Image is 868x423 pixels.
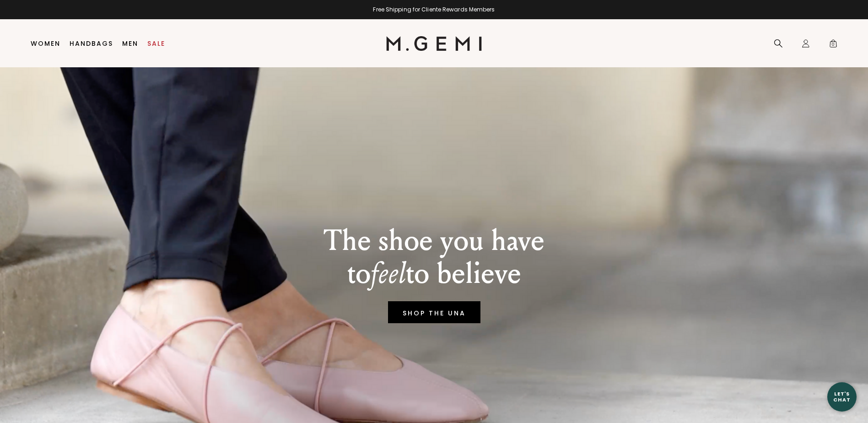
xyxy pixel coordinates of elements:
[827,391,857,402] div: Let's Chat
[147,40,165,47] a: Sale
[829,41,838,50] span: 0
[31,40,60,47] a: Women
[323,224,545,257] p: The shoe you have
[122,40,138,47] a: Men
[386,36,482,51] img: M.Gemi
[388,301,480,323] a: SHOP THE UNA
[371,256,406,291] em: feel
[323,257,545,290] p: to to believe
[70,40,113,47] a: Handbags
